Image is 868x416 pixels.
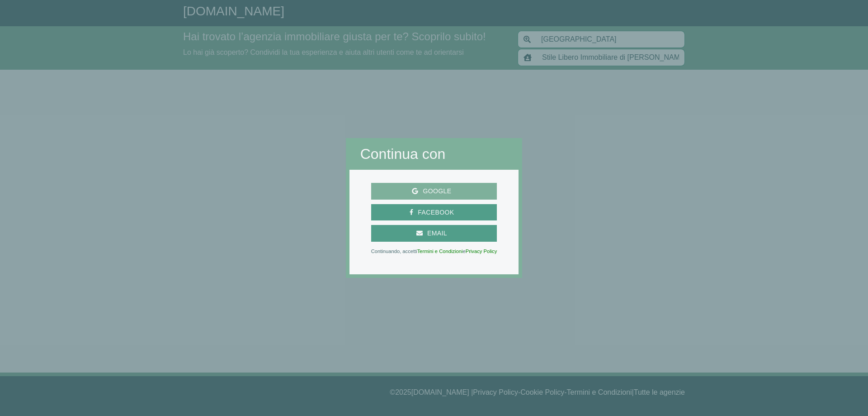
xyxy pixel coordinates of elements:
[371,183,497,200] button: Google
[417,249,463,254] a: Termini e Condizioni
[360,145,508,163] h2: Continua con
[466,249,497,254] a: Privacy Policy
[371,225,497,242] button: Email
[371,249,497,253] p: Continuando, accetti e
[418,186,456,197] span: Google
[413,207,458,218] span: Facebook
[423,228,452,239] span: Email
[371,204,497,221] button: Facebook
